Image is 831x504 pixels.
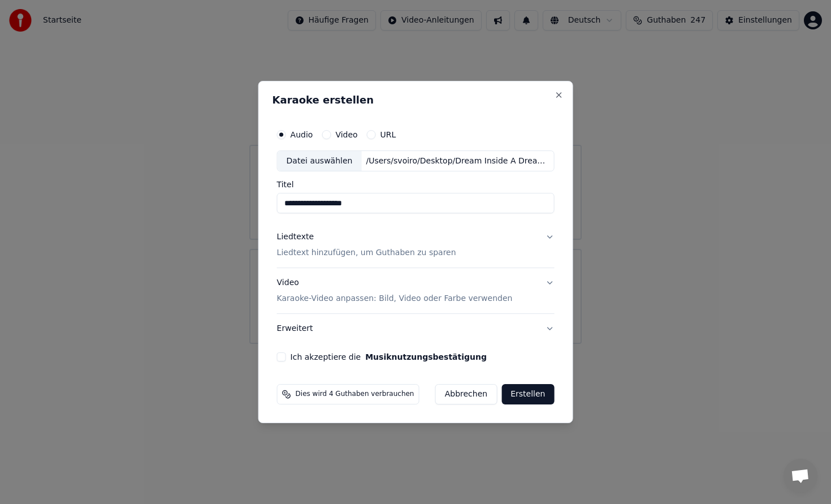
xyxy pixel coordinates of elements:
button: Erstellen [501,384,554,404]
div: Liedtexte [277,232,314,243]
div: Video [277,278,513,305]
span: Dies wird 4 Guthaben verbrauchen [296,390,414,399]
label: Ich akzeptiere die [291,353,487,361]
label: URL [380,131,396,139]
button: Erweitert [277,314,555,343]
button: VideoKaraoke-Video anpassen: Bild, Video oder Farbe verwenden [277,269,555,314]
h2: Karaoke erstellen [272,95,559,105]
p: Karaoke-Video anpassen: Bild, Video oder Farbe verwenden [277,293,513,304]
div: Datei auswählen [278,151,362,171]
button: Abbrechen [435,384,497,404]
label: Audio [291,131,313,139]
label: Video [335,131,357,139]
label: Titel [277,181,555,189]
div: /Users/svoiro/Desktop/Dream Inside A Dream.mp3 [361,156,553,167]
p: Liedtext hinzufügen, um Guthaben zu sparen [277,248,456,259]
button: Ich akzeptiere die [365,353,487,361]
button: LiedtexteLiedtext hinzufügen, um Guthaben zu sparen [277,223,555,268]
